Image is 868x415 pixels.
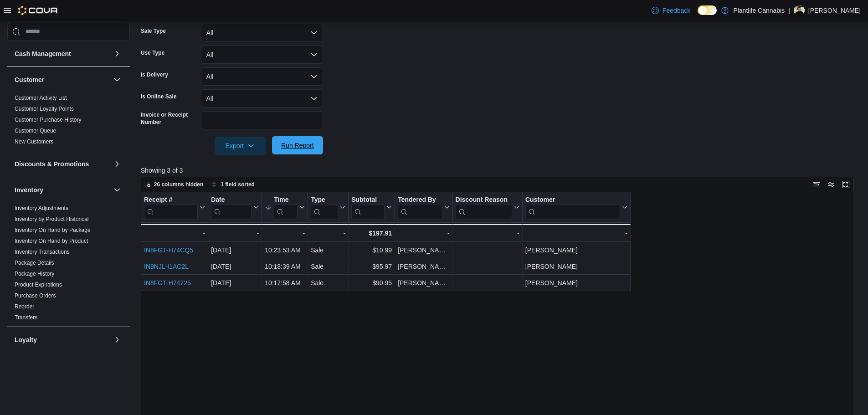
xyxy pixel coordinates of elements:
[811,179,822,190] button: Keyboard shortcuts
[211,245,259,256] div: [DATE]
[15,138,53,145] span: New Customers
[144,195,198,219] div: Receipt # URL
[211,195,259,219] button: Date
[15,128,56,134] a: Customer Queue
[15,270,54,277] span: Package History
[311,228,345,239] div: -
[455,228,519,239] div: -
[311,195,338,219] div: Type
[648,1,694,20] a: Feedback
[144,195,198,204] div: Receipt #
[18,6,59,15] img: Cova
[15,303,34,310] span: Reorder
[733,5,785,16] p: Plantlife Cannabis
[144,228,205,239] div: -
[15,205,68,211] a: Inventory Adjustments
[15,159,89,169] h3: Discounts & Promotions
[201,46,323,64] button: All
[351,195,385,219] div: Subtotal
[274,195,298,204] div: Time
[15,117,82,123] a: Customer Purchase History
[794,5,805,16] div: Rian Lamontagne
[351,195,385,204] div: Subtotal
[398,195,442,204] div: Tendered By
[788,5,790,16] p: |
[398,195,442,219] div: Tendered By
[144,279,191,287] a: IN8FGT-H74725
[144,246,193,254] a: IN8FGT-H74CQ5
[15,314,37,321] a: Transfers
[351,195,392,219] button: Subtotal
[525,277,627,288] div: [PERSON_NAME]
[221,181,255,188] span: 1 field sorted
[265,228,305,239] div: -
[15,116,82,123] span: Customer Purchase History
[15,238,88,244] a: Inventory On Hand by Product
[15,215,89,223] span: Inventory by Product Historical
[525,195,627,219] button: Customer
[15,49,110,58] button: Cash Management
[211,195,252,219] div: Date
[311,245,345,256] div: Sale
[351,228,392,239] div: $197.91
[141,71,168,78] label: Is Delivery
[281,141,314,150] span: Run Report
[215,137,266,155] button: Export
[265,261,305,272] div: 10:18:39 AM
[201,24,323,42] button: All
[398,245,449,256] div: [PERSON_NAME]
[265,195,305,219] button: Time
[15,292,56,299] a: Purchase Orders
[15,314,37,321] span: Transfers
[826,179,837,190] button: Display options
[144,263,189,270] a: IN8NJL-I1AC2L
[15,185,43,195] h3: Inventory
[15,249,70,255] a: Inventory Transactions
[311,195,338,204] div: Type
[351,261,392,272] div: $95.97
[112,184,123,195] button: Inventory
[15,237,88,245] span: Inventory On Hand by Product
[208,179,258,190] button: 1 field sorted
[698,5,717,15] input: Dark Mode
[201,67,323,86] button: All
[663,6,690,15] span: Feedback
[211,261,259,272] div: [DATE]
[112,48,123,59] button: Cash Management
[15,281,62,288] span: Product Expirations
[840,179,851,190] button: Enter fullscreen
[154,181,204,188] span: 26 columns hidden
[15,282,62,288] a: Product Expirations
[15,303,34,310] a: Reorder
[141,27,166,35] label: Sale Type
[525,195,620,204] div: Customer
[7,92,130,151] div: Customer
[15,335,110,344] button: Loyalty
[141,166,861,175] p: Showing 3 of 3
[455,195,512,204] div: Discount Reason
[15,335,37,344] h3: Loyalty
[15,216,89,222] a: Inventory by Product Historical
[525,195,620,219] div: Customer
[201,89,323,108] button: All
[15,248,70,256] span: Inventory Transactions
[311,277,345,288] div: Sale
[398,195,449,219] button: Tendered By
[15,75,110,84] button: Customer
[144,195,205,219] button: Receipt #
[141,179,207,190] button: 26 columns hidden
[211,277,259,288] div: [DATE]
[311,195,345,219] button: Type
[15,292,56,299] span: Purchase Orders
[351,277,392,288] div: $90.95
[7,203,130,327] div: Inventory
[15,185,110,195] button: Inventory
[274,195,298,219] div: Time
[265,277,305,288] div: 10:17:58 AM
[525,228,627,239] div: -
[15,106,74,112] a: Customer Loyalty Points
[15,49,71,58] h3: Cash Management
[15,159,110,169] button: Discounts & Promotions
[398,261,449,272] div: [PERSON_NAME]
[15,75,44,84] h3: Customer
